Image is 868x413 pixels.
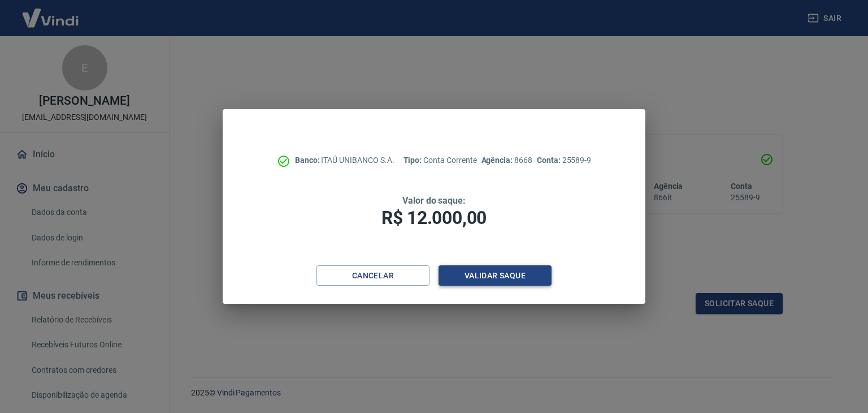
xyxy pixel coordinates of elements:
p: Conta Corrente [403,154,477,166]
button: Cancelar [316,265,429,286]
span: Tipo: [403,156,424,165]
span: Valor do saque: [402,195,466,206]
p: 25589-9 [537,154,591,166]
span: R$ 12.000,00 [381,207,487,229]
p: 8668 [481,154,532,166]
button: Validar saque [439,265,552,286]
span: Conta: [537,156,562,165]
p: ITAÚ UNIBANCO S.A. [295,154,394,166]
span: Agência: [481,156,515,165]
span: Banco: [295,156,322,165]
